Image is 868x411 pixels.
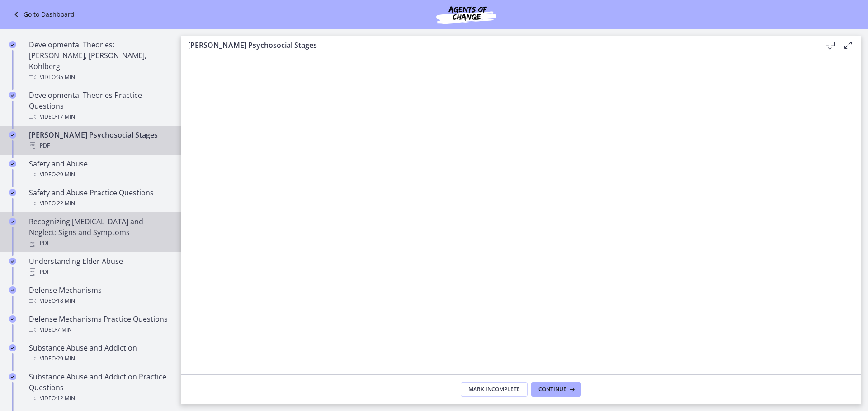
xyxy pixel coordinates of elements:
span: · 22 min [56,198,75,209]
div: [PERSON_NAME] Psychosocial Stages [29,129,170,151]
button: Mark Incomplete [461,382,528,397]
img: Agents of Change [412,4,520,25]
i: Completed [9,286,16,294]
div: Developmental Theories Practice Questions [29,90,170,122]
span: · 35 min [56,72,75,83]
div: Recognizing [MEDICAL_DATA] and Neglect: Signs and Symptoms [29,216,170,249]
span: · 29 min [56,169,75,180]
div: Video [29,393,170,404]
div: Video [29,353,170,364]
div: Video [29,296,170,306]
div: Developmental Theories: [PERSON_NAME], [PERSON_NAME], Kohlberg [29,39,170,83]
button: Continue [531,382,581,397]
a: Go to Dashboard [11,9,75,20]
i: Completed [9,189,16,196]
i: Completed [9,41,16,48]
span: · 29 min [56,353,75,364]
div: Video [29,169,170,180]
i: Completed [9,315,16,323]
span: Continue [538,386,566,393]
span: Mark Incomplete [468,386,520,393]
div: Video [29,111,170,122]
i: Completed [9,218,16,225]
i: Completed [9,92,16,99]
span: · 17 min [56,111,75,122]
div: Video [29,324,170,335]
div: PDF [29,140,170,151]
i: Completed [9,160,16,167]
div: PDF [29,267,170,277]
div: Video [29,198,170,209]
span: · 12 min [56,393,75,404]
div: Safety and Abuse [29,158,170,180]
div: Defense Mechanisms Practice Questions [29,314,170,335]
div: Substance Abuse and Addiction [29,342,170,364]
div: PDF [29,238,170,249]
div: Video [29,72,170,83]
span: · 7 min [56,324,72,335]
div: Defense Mechanisms [29,285,170,306]
i: Completed [9,131,16,139]
i: Completed [9,344,16,351]
i: Completed [9,373,16,380]
div: Safety and Abuse Practice Questions [29,187,170,209]
div: Substance Abuse and Addiction Practice Questions [29,371,170,404]
h3: [PERSON_NAME] Psychosocial Stages [188,40,807,51]
div: Understanding Elder Abuse [29,256,170,277]
span: · 18 min [56,296,75,306]
i: Completed [9,258,16,265]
